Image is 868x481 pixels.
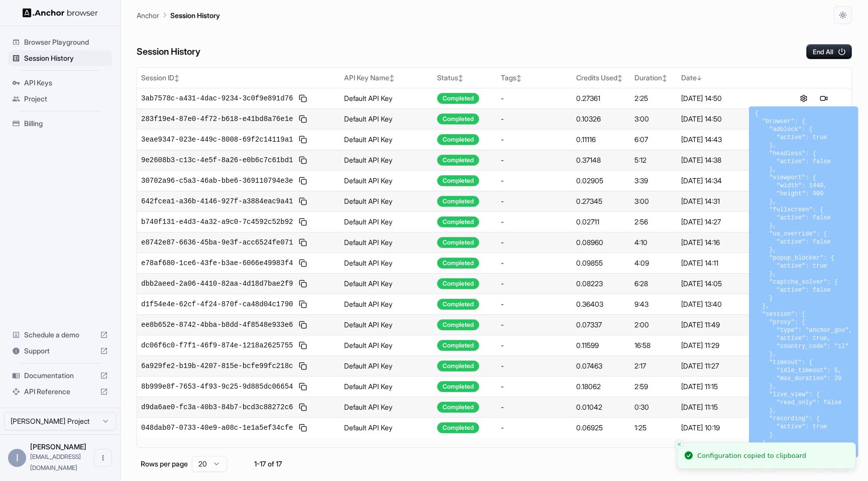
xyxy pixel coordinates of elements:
span: 6a929fe2-b19b-4207-815e-bcfe99fc218c [141,361,293,371]
td: Default API Key [340,355,433,376]
div: 0.07337 [576,320,626,330]
div: Session ID [141,73,336,83]
div: 0.08960 [576,237,626,248]
button: Close toast [674,439,684,449]
td: Default API Key [340,294,433,314]
div: - [501,258,568,268]
nav: breadcrumb [137,10,220,21]
div: Completed [437,175,479,186]
div: 6:28 [634,279,674,289]
div: Date [681,73,772,83]
div: 4:10 [634,237,674,248]
img: Anchor Logo [23,8,98,18]
span: b740f131-e4d3-4a32-a9c0-7c4592c52b92 [141,217,293,227]
span: d1f54e4e-62cf-4f24-870f-ca48d04c1790 [141,299,293,309]
div: 0.01042 [576,402,626,412]
div: 0.09855 [576,258,626,268]
span: ee8b652e-8742-4bba-b8dd-4f8548e933e6 [141,320,293,330]
div: - [501,423,568,433]
span: dc06f6c0-f7f1-46f9-874e-1218a2625755 [141,340,293,350]
span: Documentation [24,371,96,381]
div: 2:25 [634,93,674,103]
div: Tags [501,73,568,83]
div: [DATE] 14:50 [681,93,772,103]
span: Browser Playground [24,37,108,47]
td: Default API Key [340,129,433,150]
span: ↓ [697,74,702,82]
div: 0.10326 [576,114,626,124]
div: Support [8,343,112,359]
div: 0.08223 [576,279,626,289]
div: Completed [437,319,479,330]
div: I [8,449,26,467]
td: Default API Key [340,417,433,438]
td: Default API Key [340,211,433,232]
div: 5:12 [634,155,674,165]
div: 0.27361 [576,93,626,103]
div: 0:30 [634,402,674,412]
td: Default API Key [340,108,433,129]
span: ↕ [389,74,394,82]
div: [DATE] 11:49 [681,320,772,330]
div: Completed [437,278,479,289]
div: [DATE] 10:19 [681,423,772,433]
div: - [501,176,568,186]
div: Completed [437,402,479,413]
div: - [501,279,568,289]
td: Default API Key [340,191,433,211]
div: Browser Playground [8,34,112,50]
div: 0.36403 [576,299,626,309]
div: - [501,361,568,371]
span: ↕ [662,74,667,82]
span: ↕ [617,74,622,82]
div: - [501,114,568,124]
div: Completed [437,93,479,104]
div: - [501,402,568,412]
div: 16:58 [634,340,674,350]
div: API Key Name [344,73,429,83]
td: Default API Key [340,335,433,355]
div: - [501,135,568,145]
td: Default API Key [340,170,433,191]
div: Completed [437,258,479,269]
div: [DATE] 14:11 [681,258,772,268]
div: - [501,299,568,309]
div: - [501,237,568,248]
div: - [501,382,568,392]
div: 0.02905 [576,176,626,186]
span: ↕ [458,74,463,82]
div: - [501,340,568,350]
div: Configuration copied to clipboard [697,451,806,461]
div: 0.11116 [576,135,626,145]
div: - [501,155,568,165]
div: - [501,196,568,206]
div: 3:00 [634,196,674,206]
span: ↕ [516,74,521,82]
div: 0.27345 [576,196,626,206]
h6: Session History [137,45,200,59]
span: API Keys [24,78,108,88]
div: [DATE] 14:27 [681,217,772,227]
div: Completed [437,134,479,145]
div: Completed [437,381,479,392]
div: 0.02711 [576,217,626,227]
span: API Reference [24,387,96,397]
span: 30702a96-c5a3-46ab-bbe6-369110794e3e [141,176,293,186]
div: [DATE] 11:27 [681,361,772,371]
span: dbb2aeed-2a06-4410-82aa-4d18d7bae2f9 [141,279,293,289]
td: Default API Key [340,397,433,417]
div: 6:07 [634,135,674,145]
div: - [501,93,568,103]
td: Default API Key [340,150,433,170]
div: 4:09 [634,258,674,268]
span: 8b999e8f-7653-4f93-9c25-9d885dc06654 [141,382,293,392]
div: Completed [437,196,479,207]
span: ilan@minded.com [30,453,81,471]
button: End All [806,44,852,59]
div: 0.11599 [576,340,626,350]
div: Credits Used [576,73,626,83]
span: d9da6ae0-fc3a-40b3-84b7-bcd3c88272c6 [141,402,293,412]
div: Completed [437,340,479,351]
div: Completed [437,299,479,310]
p: Rows per page [141,459,188,469]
